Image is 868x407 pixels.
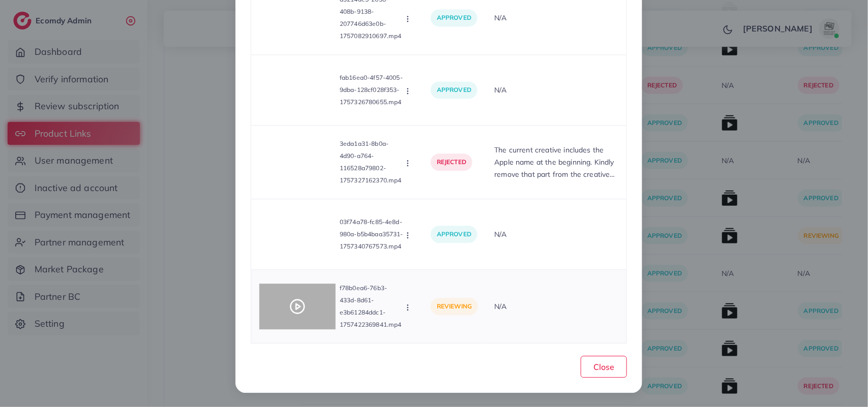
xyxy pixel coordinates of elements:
p: The current creative includes the Apple name at the beginning. Kindly remove that part from the c... [494,144,618,180]
p: reviewing [431,298,478,315]
p: approved [431,226,477,243]
p: 3eda1a31-8b0a-4d90-a764-116528a79802-1757327162370.mp4 [340,138,403,186]
button: Close [581,356,627,378]
p: approved [431,81,477,99]
p: f78b0ea6-76b3-433d-8d61-e3b61284ddc1-1757422369841.mp4 [340,282,403,331]
p: N/A [494,300,618,312]
p: approved [431,9,477,26]
p: N/A [494,84,618,96]
p: 03f74a78-fc85-4e8d-980a-b5b4baa35731-1757340767573.mp4 [340,216,403,253]
p: fab16ea0-4f57-4005-9dba-128cf028f353-1757326780655.mp4 [340,72,403,108]
span: Close [593,362,614,372]
p: rejected [431,153,472,171]
p: N/A [494,228,618,240]
p: N/A [494,12,618,24]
